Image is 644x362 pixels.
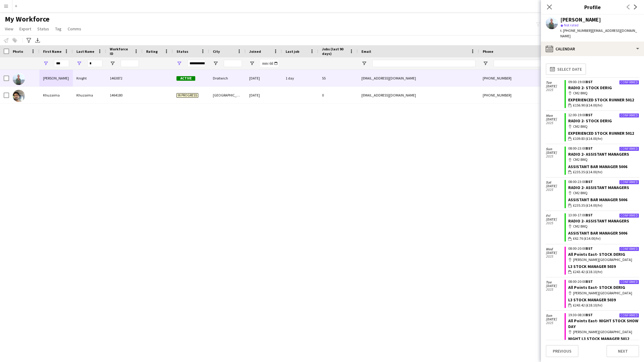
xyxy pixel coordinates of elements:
span: BST [586,146,593,151]
input: Last Name Filter Input [87,60,102,67]
span: £62.76 (£14.00/hr) [573,236,601,241]
span: 2025 [546,188,565,191]
span: Tue [546,280,565,284]
span: Mon [546,114,565,117]
div: Assistant Bar Manager 5006 [568,230,639,236]
a: RADIO 2- ASSISTANT MANAGERS [568,185,629,190]
span: Fri [546,214,565,218]
div: Confirmed [619,313,639,318]
button: Open Filter Menu [483,61,488,66]
a: All Points East- NIGHT STOCK SHOW DAY [568,318,638,329]
span: Jobs (last 90 days) [322,47,347,56]
span: [DATE] [546,117,565,121]
span: £109.83 (£14.00/hr) [573,136,602,141]
div: 08:00-23:00 [568,180,639,184]
div: [PERSON_NAME][GEOGRAPHIC_DATA] [568,329,639,335]
span: [DATE] [546,284,565,288]
span: My Workforce [5,15,49,24]
span: Email [361,49,371,54]
span: 2025 [546,255,565,258]
div: Confirmed [619,147,639,151]
img: Aimee Knight [13,73,25,85]
div: [DATE] [246,87,282,103]
a: Status [35,25,52,33]
div: [PERSON_NAME] [39,70,73,86]
div: L3 Stock Manager 5039 [568,264,639,269]
span: Tue [546,81,565,84]
div: L3 Stock Manager 5039 [568,297,639,303]
span: [DATE] [546,251,565,255]
div: [PHONE_NUMBER] [479,87,557,103]
div: CM2 8WQ [568,90,639,96]
input: City Filter Input [224,60,242,67]
span: Joined [249,49,261,54]
span: [DATE] [546,218,565,221]
div: Assistant Bar Manager 5006 [568,197,639,202]
button: Open Filter Menu [249,61,255,66]
a: Export [17,25,34,33]
button: Open Filter Menu [76,61,82,66]
span: In progress [176,93,198,98]
img: Khuzaima Khuzaima [13,90,25,102]
div: [DATE] [246,70,282,86]
button: Open Filter Menu [213,61,218,66]
span: Sun [546,147,565,151]
input: Joined Filter Input [260,60,278,67]
span: 2025 [546,121,565,125]
div: Khuzaima [73,87,106,103]
h3: Profile [541,3,644,11]
span: Wed [546,247,565,251]
span: Status [37,26,49,32]
input: Email Filter Input [372,60,475,67]
span: £243.42 (£18.10/hr) [573,269,602,275]
span: Export [19,26,31,32]
div: 1463872 [106,70,143,86]
button: Open Filter Menu [43,61,49,66]
span: £235.35 (£14.00/hr) [573,169,602,175]
div: 13:00-17:00 [568,213,639,217]
div: [PHONE_NUMBER] [479,70,557,86]
span: 2025 [546,154,565,158]
span: Not rated [564,23,579,27]
div: [PERSON_NAME][GEOGRAPHIC_DATA] [568,257,639,262]
span: BST [586,113,593,117]
div: Confirmed [619,213,639,218]
span: Workforce ID [110,47,132,56]
a: All Points East- STOCK DERIG [568,285,625,290]
span: 2025 [546,288,565,291]
span: BST [586,279,593,284]
span: Tag [55,26,62,32]
div: Confirmed [619,180,639,184]
div: CM2 8WQ [568,157,639,162]
button: Next [606,345,639,357]
span: BST [586,313,593,317]
span: t. [PHONE_NUMBER] [560,28,592,33]
div: 1 day [282,70,318,86]
button: Open Filter Menu [361,61,367,66]
span: Last Name [76,49,94,54]
span: Photo [13,49,23,54]
span: 2025 [546,221,565,225]
span: City [213,49,220,54]
button: Select date [546,63,586,75]
a: RADIO 2- STOCK DERIG [568,85,612,90]
div: Knight [73,70,106,86]
a: RADIO 2- ASSISTANT MANAGERS [568,151,629,157]
span: Comms [68,26,81,32]
div: Calendar [541,42,644,56]
span: 2025 [546,88,565,92]
app-action-btn: Export XLSX [34,37,41,44]
div: [EMAIL_ADDRESS][DOMAIN_NAME] [358,70,479,86]
div: 08:00-23:00 [568,147,639,150]
span: Rating [146,49,158,54]
span: Sat [546,181,565,184]
span: BST [586,246,593,251]
span: £243.42 (£18.10/hr) [573,303,602,308]
div: 55 [318,70,358,86]
div: 08:00-20:00 [568,247,639,250]
span: Phone [483,49,493,54]
button: Open Filter Menu [110,61,115,66]
span: BST [586,80,593,84]
span: First Name [43,49,62,54]
div: Confirmed [619,113,639,118]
